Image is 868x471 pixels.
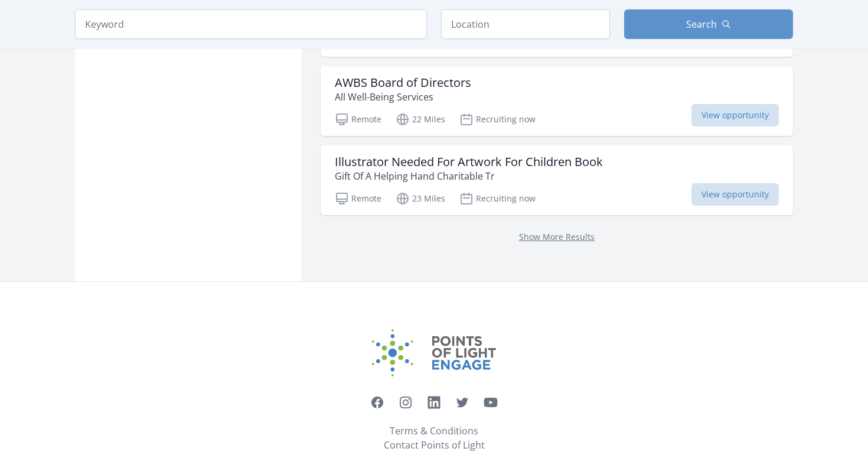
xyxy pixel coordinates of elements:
[519,231,595,242] a: Show More Results
[335,76,471,90] h3: AWBS Board of Directors
[335,155,603,169] h3: Illustrator Needed For Artwork For Children Book
[686,17,717,31] span: Search
[372,329,496,376] img: Points of Light Engage
[441,9,610,39] input: Location
[691,183,779,206] span: View opportunity
[75,9,427,39] input: Keyword
[691,104,779,126] span: View opportunity
[624,9,793,39] button: Search
[321,66,793,136] a: AWBS Board of Directors All Well-Being Services Remote 22 Miles Recruiting now View opportunity
[459,112,536,126] p: Recruiting now
[390,424,478,438] a: Terms & Conditions
[335,169,603,183] p: Gift Of A Helping Hand Charitable Tr
[335,112,381,126] p: Remote
[335,90,471,104] p: All Well-Being Services
[321,145,793,215] a: Illustrator Needed For Artwork For Children Book Gift Of A Helping Hand Charitable Tr Remote 23 M...
[384,438,485,452] a: Contact Points of Light
[335,191,381,206] p: Remote
[459,191,536,206] p: Recruiting now
[396,191,445,206] p: 23 Miles
[396,112,445,126] p: 22 Miles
